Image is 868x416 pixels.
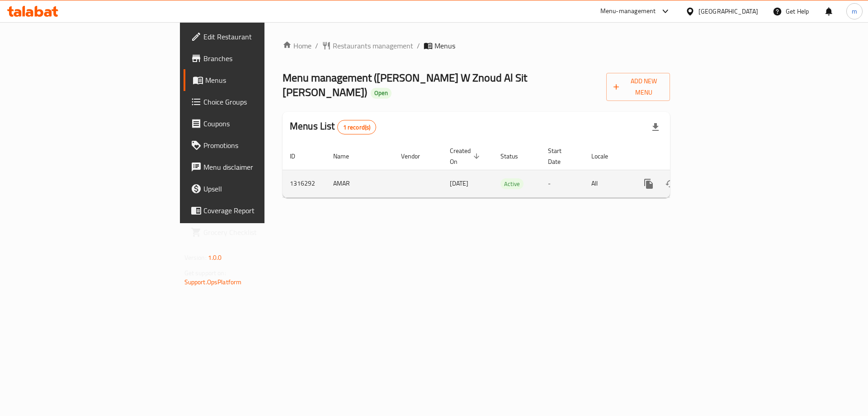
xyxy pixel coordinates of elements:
[184,178,325,200] a: Upsell
[333,40,413,51] span: Restaurants management
[184,134,325,156] a: Promotions
[184,267,226,279] span: Get support on:
[184,252,207,263] span: Version:
[852,6,857,16] span: m
[500,178,524,189] div: Active
[698,6,758,16] div: [GEOGRAPHIC_DATA]
[326,170,394,197] td: AMAR
[283,67,527,102] span: Menu management ( [PERSON_NAME] W Znoud Al Sit [PERSON_NAME] )
[600,6,656,17] div: Menu-management
[184,48,325,69] a: Branches
[337,120,377,134] div: Total records count
[184,69,325,91] a: Menus
[290,120,376,134] h2: Menus List
[184,221,325,243] a: Grocery Checklist
[638,173,660,195] button: more
[283,143,732,198] table: enhanced table
[203,162,318,172] span: Menu disclaimer
[631,143,732,170] th: Actions
[613,76,663,98] span: Add New Menu
[417,40,420,51] li: /
[450,145,482,167] span: Created On
[290,151,307,162] span: ID
[283,40,670,51] nav: breadcrumb
[184,91,325,113] a: Choice Groups
[434,40,455,51] span: Menus
[606,73,670,101] button: Add New Menu
[203,227,318,238] span: Grocery Checklist
[333,151,361,162] span: Name
[591,151,620,162] span: Locale
[548,145,573,167] span: Start Date
[450,177,468,189] span: [DATE]
[203,31,318,42] span: Edit Restaurant
[371,88,392,99] div: Open
[184,26,325,48] a: Edit Restaurant
[184,113,325,134] a: Coupons
[500,179,524,189] span: Active
[203,53,318,64] span: Branches
[322,40,413,51] a: Restaurants management
[203,205,318,216] span: Coverage Report
[203,96,318,107] span: Choice Groups
[401,151,432,162] span: Vendor
[205,75,318,86] span: Menus
[584,170,631,197] td: All
[184,276,242,288] a: Support.OpsPlatform
[203,183,318,194] span: Upsell
[541,170,584,197] td: -
[208,252,222,263] span: 1.0.0
[371,89,392,97] span: Open
[184,156,325,178] a: Menu disclaimer
[203,118,318,129] span: Coupons
[338,123,376,132] span: 1 record(s)
[203,140,318,151] span: Promotions
[500,151,530,162] span: Status
[645,116,666,138] div: Export file
[184,200,325,221] a: Coverage Report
